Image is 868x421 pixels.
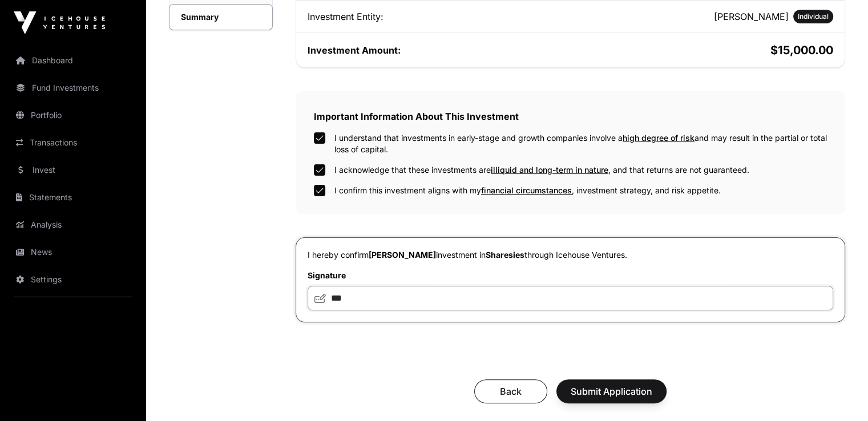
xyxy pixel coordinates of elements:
[9,157,137,183] a: Invest
[9,48,137,73] a: Dashboard
[623,133,695,143] span: high degree of risk
[9,267,137,292] a: Settings
[169,4,273,30] a: Summary
[811,366,868,421] iframe: Chat Widget
[9,185,137,210] a: Statements
[14,11,105,34] img: Icehouse Ventures Logo
[486,250,524,260] span: Sharesies
[714,10,789,23] h2: [PERSON_NAME]
[571,384,652,398] span: Submit Application
[488,384,533,398] span: Back
[9,75,137,100] a: Fund Investments
[474,379,547,403] button: Back
[9,103,137,128] a: Portfolio
[308,10,568,23] div: Investment Entity:
[334,132,827,155] label: I understand that investments in early-stage and growth companies involve a and may result in the...
[556,379,667,403] button: Submit Application
[9,130,137,155] a: Transactions
[314,110,827,123] h2: Important Information About This Investment
[308,249,833,261] p: I hereby confirm investment in through Icehouse Ventures.
[308,44,401,56] span: Investment Amount:
[9,240,137,265] a: News
[369,250,436,260] span: [PERSON_NAME]
[798,12,829,21] span: Individual
[573,42,834,58] h2: $15,000.00
[334,164,749,176] label: I acknowledge that these investments are , and that returns are not guaranteed.
[334,185,721,196] label: I confirm this investment aligns with my , investment strategy, and risk appetite.
[308,270,833,281] label: Signature
[9,212,137,237] a: Analysis
[491,165,608,175] span: illiquid and long-term in nature
[481,185,572,195] span: financial circumstances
